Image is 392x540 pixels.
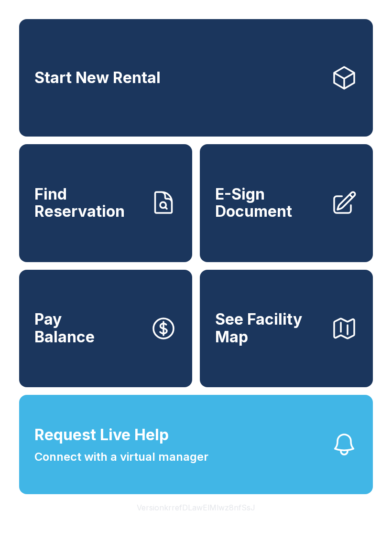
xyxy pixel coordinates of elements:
span: See Facility Map [215,311,323,346]
span: Start New Rental [34,69,161,87]
button: See Facility Map [200,270,373,387]
span: Find Reservation [34,186,142,221]
button: Request Live HelpConnect with a virtual manager [19,395,373,494]
span: Pay Balance [34,311,95,346]
a: Find Reservation [19,144,192,262]
button: PayBalance [19,270,192,387]
a: Start New Rental [19,19,373,137]
button: VersionkrrefDLawElMlwz8nfSsJ [129,494,263,521]
span: Connect with a virtual manager [34,448,208,466]
span: E-Sign Document [215,186,323,221]
span: Request Live Help [34,424,169,446]
a: E-Sign Document [200,144,373,262]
